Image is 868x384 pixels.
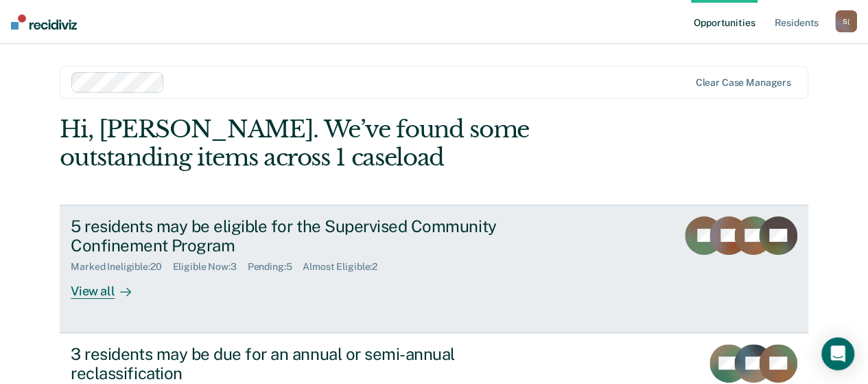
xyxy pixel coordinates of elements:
[71,344,552,384] div: 3 residents may be due for an annual or semi-annual reclassification
[821,337,854,370] div: Open Intercom Messenger
[60,205,808,333] a: 5 residents may be eligible for the Supervised Community Confinement ProgramMarked Ineligible:20E...
[695,77,790,89] div: Clear case managers
[71,273,148,300] div: View all
[248,261,303,273] div: Pending : 5
[60,115,658,172] div: Hi, [PERSON_NAME]. We’ve found some outstanding items across 1 caseload
[835,10,857,32] button: S(
[172,261,247,273] div: Eligible Now : 3
[71,216,552,256] div: 5 residents may be eligible for the Supervised Community Confinement Program
[303,261,388,273] div: Almost Eligible : 2
[11,14,77,30] img: Recidiviz
[835,10,857,32] div: S (
[71,261,172,273] div: Marked Ineligible : 20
